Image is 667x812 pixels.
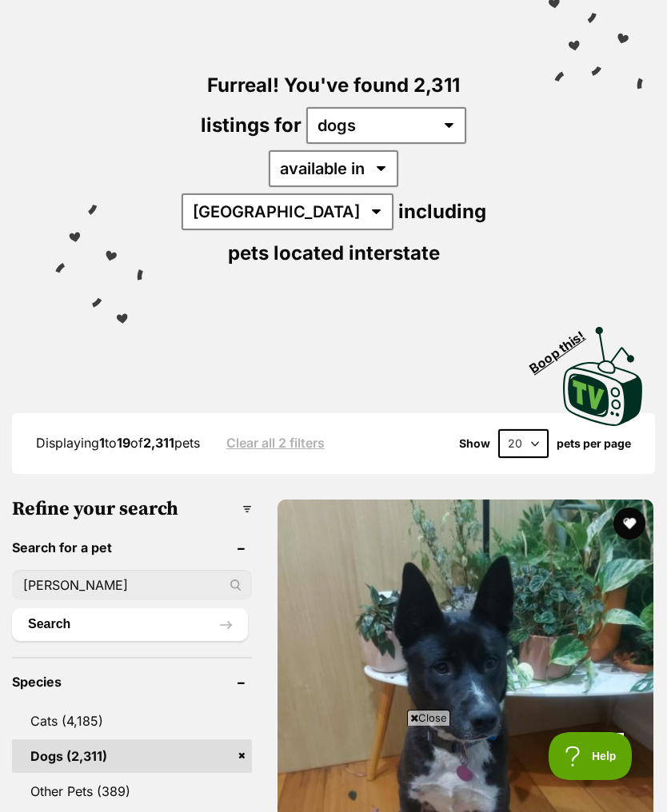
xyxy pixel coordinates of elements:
label: pets per page [557,437,631,450]
span: Boop this! [527,318,601,376]
a: Clear all 2 filters [226,436,325,450]
h3: Refine your search [12,498,252,520]
iframe: Advertisement [42,732,625,804]
strong: 19 [117,435,130,451]
header: Species [12,675,252,689]
a: Other Pets (389) [12,774,252,808]
input: Toby [12,570,252,600]
span: Show [459,437,490,450]
span: Displaying to of pets [36,435,200,451]
img: PetRescue TV logo [563,327,643,426]
a: Dogs (2,311) [12,739,252,773]
iframe: Help Scout Beacon - Open [549,732,635,780]
a: Cats (4,185) [12,704,252,738]
strong: 2,311 [143,435,174,451]
span: Furreal! You've found 2,311 listings for [201,74,460,137]
span: Close [407,710,450,726]
button: Search [12,608,248,640]
a: Boop this! [563,312,643,429]
header: Search for a pet [12,540,252,555]
button: favourite [613,507,645,539]
span: including pets located interstate [228,200,486,265]
strong: 1 [99,435,105,451]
